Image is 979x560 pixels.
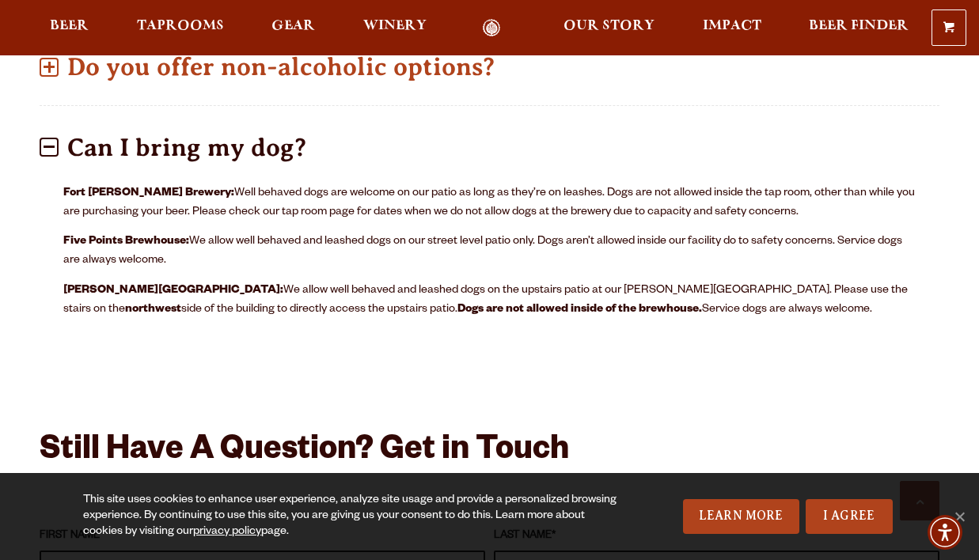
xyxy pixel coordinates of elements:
p: We allow well behaved and leashed dogs on our street level patio only. Dogs aren’t allowed inside... [63,233,916,271]
h2: Still Have A Question? Get in Touch [40,433,939,471]
span: Beer [50,20,89,32]
a: privacy policy [193,526,261,539]
span: Beer Finder [809,20,909,32]
a: Beer Finder [799,19,919,37]
a: I Agree [806,499,893,534]
p: Well behaved dogs are welcome on our patio as long as they’re on leashes. Dogs are not allowed in... [63,184,916,222]
p: Can I bring my dog? [40,119,939,176]
strong: northwest [125,304,181,316]
strong: Dogs are not allowed inside of the brewhouse. [457,304,702,316]
a: Gear [261,19,325,37]
span: Our Story [563,20,655,32]
a: Taprooms [127,19,234,37]
span: Taprooms [137,20,224,32]
a: Impact [693,19,772,37]
span: Winery [363,20,427,32]
strong: [PERSON_NAME][GEOGRAPHIC_DATA]: [63,285,283,297]
a: Learn More [683,499,799,534]
p: Do you offer non-alcoholic options? [40,39,939,95]
span: Impact [703,20,761,32]
strong: Fort [PERSON_NAME] Brewery: [63,187,234,200]
div: This site uses cookies to enhance user experience, analyze site usage and provide a personalized ... [83,493,623,540]
a: Beer [40,19,99,37]
a: Odell Home [461,19,521,37]
p: We allow well behaved and leashed dogs on the upstairs patio at our [PERSON_NAME][GEOGRAPHIC_DATA... [63,282,916,320]
div: Accessibility Menu [928,515,962,550]
span: Gear [271,20,315,32]
a: Winery [353,19,437,37]
strong: Five Points Brewhouse: [63,236,189,248]
a: Our Story [553,19,665,37]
